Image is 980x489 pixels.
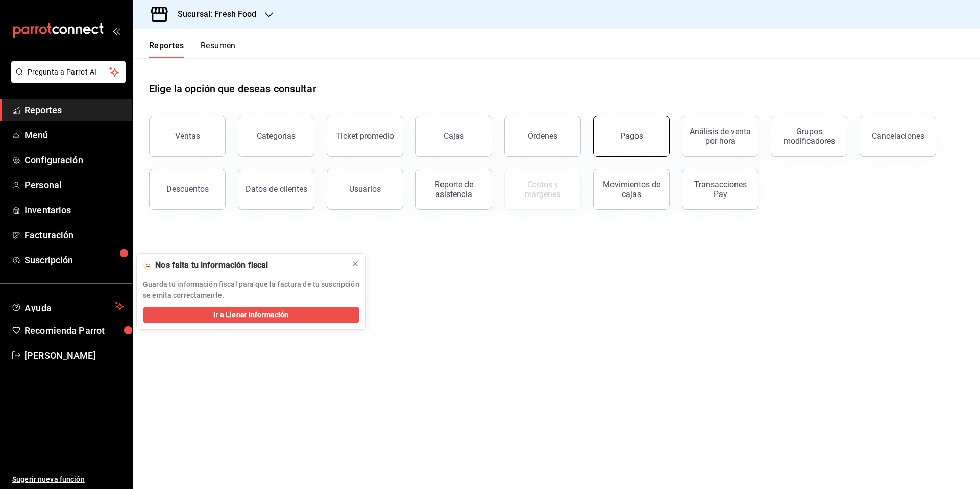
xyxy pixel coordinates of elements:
p: Guarda tu información fiscal para que la factura de tu suscripción se emita correctamente. [143,279,359,301]
div: Cancelaciones [872,131,924,141]
button: Transacciones Pay [682,169,758,210]
button: Pregunta a Parrot AI [11,61,126,83]
div: Órdenes [528,131,557,141]
span: Ayuda [24,300,111,312]
button: Pagos [593,116,670,157]
div: Análisis de venta por hora [689,127,752,146]
span: Suscripción [24,253,124,267]
span: Recomienda Parrot [24,324,124,337]
div: Movimientos de cajas [600,180,663,199]
span: Sugerir nueva función [12,474,124,485]
button: Análisis de venta por hora [682,116,758,157]
span: Personal [24,178,124,192]
div: Costos y márgenes [511,180,574,199]
div: Grupos modificadores [777,127,841,146]
div: Datos de clientes [246,184,307,194]
button: Usuarios [327,169,403,210]
div: navigation tabs [149,41,236,58]
button: Reporte de asistencia [415,169,492,210]
a: Cajas [415,116,492,157]
button: Datos de clientes [238,169,314,210]
button: Órdenes [504,116,581,157]
button: Ventas [149,116,226,157]
button: Contrata inventarios para ver este reporte [504,169,581,210]
span: Menú [24,128,124,142]
button: Cancelaciones [860,116,936,157]
span: Reportes [24,103,124,117]
div: Transacciones Pay [689,180,752,199]
div: Pagos [620,131,643,141]
span: Inventarios [24,203,124,217]
span: Ir a Llenar Información [213,310,288,321]
button: Grupos modificadores [771,116,847,157]
button: Categorías [238,116,314,157]
button: open_drawer_menu [112,27,120,35]
span: Facturación [24,228,124,242]
div: Categorías [257,131,296,141]
div: Descuentos [166,184,209,194]
div: 🫥 Nos falta tu información fiscal [143,260,343,271]
div: Reporte de asistencia [422,180,485,199]
a: Pregunta a Parrot AI [7,74,126,85]
div: Ventas [175,131,200,141]
span: Configuración [24,153,124,167]
div: Ticket promedio [336,131,394,141]
span: Pregunta a Parrot AI [28,67,110,78]
h3: Sucursal: Fresh Food [169,8,257,20]
h1: Elige la opción que deseas consultar [149,81,316,96]
button: Reportes [149,41,184,58]
button: Movimientos de cajas [593,169,670,210]
button: Resumen [201,41,236,58]
div: Usuarios [349,184,381,194]
button: Descuentos [149,169,226,210]
button: Ticket promedio [327,116,403,157]
span: [PERSON_NAME] [24,349,124,362]
div: Cajas [444,130,464,142]
button: Ir a Llenar Información [143,307,359,323]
